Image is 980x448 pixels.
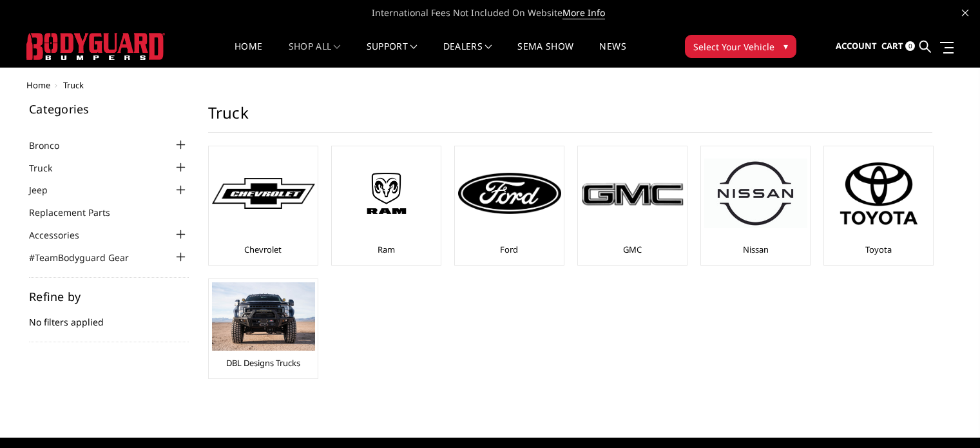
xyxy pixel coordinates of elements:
[244,244,282,255] a: Chevrolet
[836,40,877,52] span: Account
[562,6,605,19] a: More Info
[235,42,262,67] a: Home
[208,103,932,133] h1: Truck
[836,29,877,64] a: Account
[881,40,903,52] span: Cart
[599,42,626,67] a: News
[623,244,642,255] a: GMC
[29,291,189,342] div: No filters applied
[367,42,418,67] a: Support
[517,42,573,67] a: SEMA Show
[881,29,915,64] a: Cart 0
[693,40,774,54] span: Select Your Vehicle
[378,244,395,255] a: Ram
[289,42,341,67] a: shop all
[63,79,84,91] span: Truck
[26,33,165,60] img: BODYGUARD BUMPERS
[26,79,50,91] a: Home
[29,251,145,264] a: #TeamBodyguard Gear
[905,41,915,51] span: 0
[865,244,892,255] a: Toyota
[29,183,64,197] a: Jeep
[29,161,68,175] a: Truck
[783,39,788,53] span: ▾
[443,42,492,67] a: Dealers
[29,228,95,242] a: Accessories
[743,244,769,255] a: Nissan
[29,206,126,219] a: Replacement Parts
[500,244,518,255] a: Ford
[226,357,300,369] a: DBL Designs Trucks
[29,139,75,152] a: Bronco
[29,103,189,115] h5: Categories
[29,291,189,302] h5: Refine by
[685,35,796,58] button: Select Your Vehicle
